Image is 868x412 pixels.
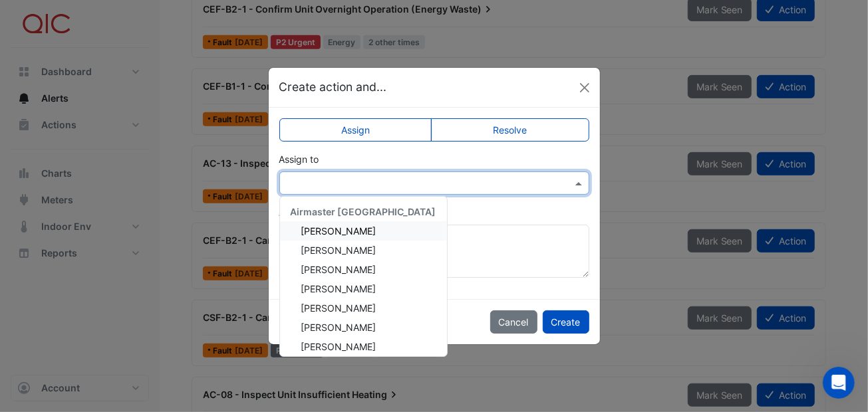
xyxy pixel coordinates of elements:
[575,78,595,98] button: Close
[301,283,376,294] span: [PERSON_NAME]
[301,322,376,333] span: [PERSON_NAME]
[291,206,436,217] span: Airmaster [GEOGRAPHIC_DATA]
[431,118,589,142] label: Resolve
[301,302,376,314] span: [PERSON_NAME]
[823,367,855,399] iframe: Intercom live chat
[279,152,319,166] label: Assign to
[279,118,432,142] label: Assign
[543,310,589,334] button: Create
[280,197,447,356] div: Options List
[279,78,387,96] h5: Create action and...
[301,245,376,256] span: [PERSON_NAME]
[301,341,376,352] span: [PERSON_NAME]
[301,225,376,237] span: [PERSON_NAME]
[301,264,376,275] span: [PERSON_NAME]
[490,310,537,334] button: Cancel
